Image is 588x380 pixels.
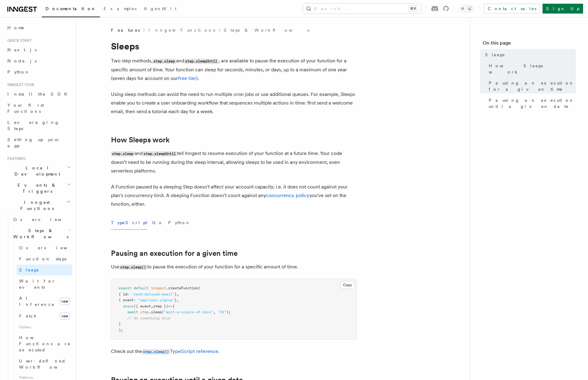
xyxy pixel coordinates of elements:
[148,27,215,33] a: Inngest Functions
[5,89,72,100] a: Install the SDK
[168,216,191,230] button: Python
[5,165,67,177] span: Local Development
[60,312,70,320] span: new
[119,328,123,332] span: );
[7,25,25,31] span: Home
[123,304,134,308] span: async
[19,256,66,261] span: Function steps
[5,22,72,33] a: Home
[486,60,576,77] a: How Sleeps work
[224,27,309,33] a: Steps & Workflows
[143,151,177,156] code: step.sleepUntil
[127,310,138,314] span: await
[151,286,166,290] span: inngest
[17,253,72,264] a: Function steps
[489,80,576,92] span: Pausing an execution for a given time
[177,292,179,296] span: ,
[13,217,77,222] span: Overview
[17,242,72,253] a: Overview
[486,95,576,112] a: Pausing an execution until a given date
[303,4,421,14] button: Search...⌘K
[5,44,72,55] a: Next.js
[19,267,38,272] span: Sleeps
[151,304,153,308] span: ,
[17,275,72,293] a: Wait for events
[543,4,583,14] a: Sign Up
[5,162,72,180] button: Local Development
[7,47,37,52] span: Next.js
[5,156,26,161] span: Features
[5,38,32,43] span: Quick start
[152,216,163,230] button: Go
[7,69,30,74] span: Python
[111,249,238,258] a: Pausing an execution for a given time
[100,2,140,17] a: Examples
[11,214,72,225] a: Overview
[19,245,82,250] span: Overview
[7,58,37,63] span: Node.js
[484,4,540,14] a: Contact sales
[134,304,151,308] span: ({ event
[119,265,147,270] code: step.sleep()
[134,286,149,290] span: default
[119,322,121,326] span: }
[5,100,72,117] a: Your first Functions
[111,57,357,83] p: Two step methods, and , are available to pause the execution of your function for a specific amou...
[144,6,176,11] span: AgentKit
[111,347,357,356] p: Check out the
[226,310,231,314] span: );
[17,355,72,373] a: User-defined Workflows
[168,304,172,308] span: =>
[483,39,576,49] h4: On this page
[17,293,72,310] a: AI Inferencenew
[142,348,219,354] a: step.sleep()TypeScript reference.
[184,59,219,64] code: step.sleepUntil
[19,296,55,307] span: AI Inference
[175,298,177,302] span: }
[142,349,170,354] code: step.sleep()
[132,292,175,296] span: "send-delayed-email"
[177,298,179,302] span: ,
[19,358,74,370] span: User-defined Workflows
[149,310,162,314] span: .sleep
[409,6,417,12] kbd: ⌘K
[104,6,136,11] span: Examples
[162,310,164,314] span: (
[166,286,198,290] span: .createFunction
[198,286,200,290] span: (
[5,199,66,212] span: Inngest Functions
[17,322,72,332] span: Guides
[45,6,96,11] span: Documentation
[213,310,215,314] span: ,
[5,117,72,134] a: Leveraging Steps
[42,2,100,17] a: Documentation
[153,304,168,308] span: step })
[119,286,132,290] span: export
[11,225,72,242] button: Steps & Workflows
[111,149,357,175] p: and tell Inngest to resume execution of your function at a future time. Your code doesn't need to...
[111,136,170,144] a: How Sleeps work
[483,49,576,60] a: Sleeps
[127,292,129,296] span: :
[5,180,72,197] button: Events & Triggers
[19,335,71,352] span: How Functions are executed
[459,5,474,12] button: Toggle dark mode
[17,264,72,275] a: Sleeps
[489,97,576,109] span: Pausing an execution until a given date
[17,310,72,322] a: Fetchnew
[266,192,310,198] a: concurrency policy
[5,55,72,66] a: Node.js
[19,279,56,290] span: Wait for events
[111,151,135,156] code: step.sleep
[175,292,177,296] span: }
[172,304,175,308] span: {
[178,75,196,81] a: free tier
[5,134,72,151] a: Setting up your app
[5,66,72,77] a: Python
[489,63,576,75] span: How Sleeps work
[111,27,140,33] span: Features
[119,298,134,302] span: { event
[164,310,213,314] span: "wait-a-couple-of-days"
[485,52,504,58] span: Sleeps
[111,41,357,52] h1: Sleeps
